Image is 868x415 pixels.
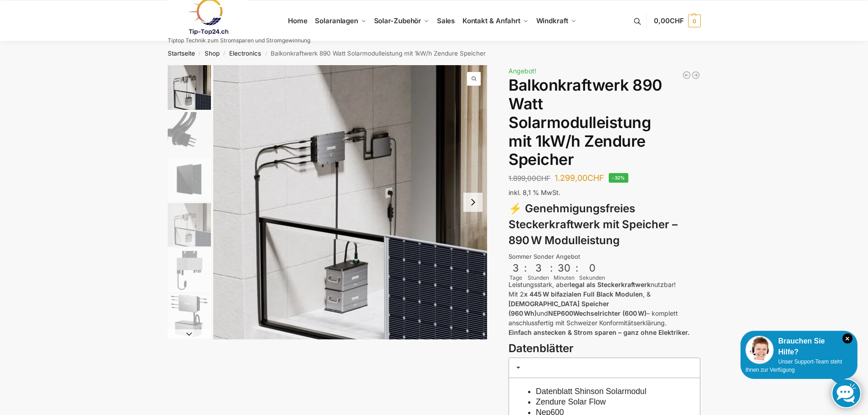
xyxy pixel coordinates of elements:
a: Electronics [229,50,261,57]
div: Sommer Sonder Angebot [508,252,700,261]
img: Zendure-solar-flow-Batteriespeicher für Balkonkraftwerke [213,65,488,339]
span: / [195,50,205,57]
i: Schließen [842,333,853,343]
span: Angebot! [508,67,536,75]
img: nep-microwechselrichter-600w [168,249,211,292]
a: Balkonkraftwerk 890 Watt Solarmodulleistung mit 2kW/h Zendure Speicher [682,71,691,80]
bdi: 1.299,00 [555,173,604,183]
h3: ⚡ Genehmigungsfreies Steckerkraftwerk mit Speicher – 890 W Modulleistung [508,201,700,248]
a: Windkraft [532,0,580,41]
li: 5 / 6 [165,247,211,293]
strong: x 445 W bifazialen Full Black Modulen [524,290,643,298]
div: Minuten [554,274,575,282]
div: : [524,262,527,280]
button: Next slide [168,329,211,338]
span: CHF [670,16,684,25]
span: -32% [609,173,628,183]
p: Leistungsstark, aber nutzbar! Mit 2 , & und – komplett anschlussfertig mit Schweizer Konformitäts... [508,280,700,337]
span: 0 [688,15,701,27]
li: 4 / 6 [165,202,211,247]
span: Sales [437,16,455,25]
h3: Datenblätter [508,341,700,357]
a: Solar-Zubehör [370,0,433,41]
p: Tiptop Technik zum Stromsparen und Stromgewinnung [168,38,310,43]
a: Znedure solar flow Batteriespeicher fuer BalkonkraftwerkeZnedure solar flow Batteriespeicher fuer... [213,65,488,339]
span: Solar-Zubehör [374,16,421,25]
a: Steckerkraftwerk mit 4 KW Speicher und 8 Solarmodulen mit 3600 Watt [691,71,700,80]
nav: Breadcrumb [151,41,717,65]
li: 2 / 6 [165,111,211,156]
a: 0,00CHF 0 [654,7,700,35]
span: / [220,50,229,57]
a: Datenblatt Shinson Solarmodul [536,387,647,396]
img: Zendure-Solaflow [168,294,211,338]
div: : [575,262,578,280]
span: Unser Support-Team steht Ihnen zur Verfügung [745,359,842,373]
span: CHF [587,173,604,183]
div: Stunden [528,274,549,282]
span: 0,00 [654,16,683,25]
span: Windkraft [536,16,568,25]
strong: legal als Steckerkraftwerk [570,281,651,288]
img: Maysun [168,158,211,201]
img: Zendure-solar-flow-Batteriespeicher für Balkonkraftwerke [168,203,211,246]
div: 30 [555,262,574,274]
a: Kontakt & Anfahrt [458,0,532,41]
bdi: 1.899,00 [508,174,550,183]
div: Tage [508,274,523,282]
img: Anschlusskabel-3meter_schweizer-stecker [168,112,211,155]
strong: [DEMOGRAPHIC_DATA] Speicher (960 Wh) [508,300,609,317]
li: 3 / 6 [165,156,211,202]
span: CHF [536,174,550,183]
div: 3 [509,262,522,274]
a: Startseite [168,50,195,57]
a: Sales [433,0,458,41]
div: Sekunden [579,274,605,282]
div: 3 [529,262,548,274]
h1: Balkonkraftwerk 890 Watt Solarmodulleistung mit 1kW/h Zendure Speicher [508,76,700,169]
a: Shop [205,50,220,57]
li: 1 / 6 [213,65,488,339]
div: : [550,262,553,280]
div: 0 [580,262,604,274]
span: inkl. 8,1 % MwSt. [508,189,560,196]
strong: NEP600Wechselrichter (600 W) [548,309,647,317]
strong: Einfach anstecken & Strom sparen – ganz ohne Elektriker. [508,328,689,336]
span: Solaranlagen [315,16,358,25]
img: Zendure-solar-flow-Batteriespeicher für Balkonkraftwerke [168,65,211,110]
li: 6 / 6 [165,293,211,338]
li: 1 / 6 [165,65,211,111]
div: Brauchen Sie Hilfe? [745,336,853,358]
img: Customer service [745,336,774,364]
button: Next slide [463,193,483,212]
a: Zendure Solar Flow [536,397,606,406]
span: Kontakt & Anfahrt [462,16,520,25]
a: Solaranlagen [311,0,370,41]
span: / [261,50,271,57]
